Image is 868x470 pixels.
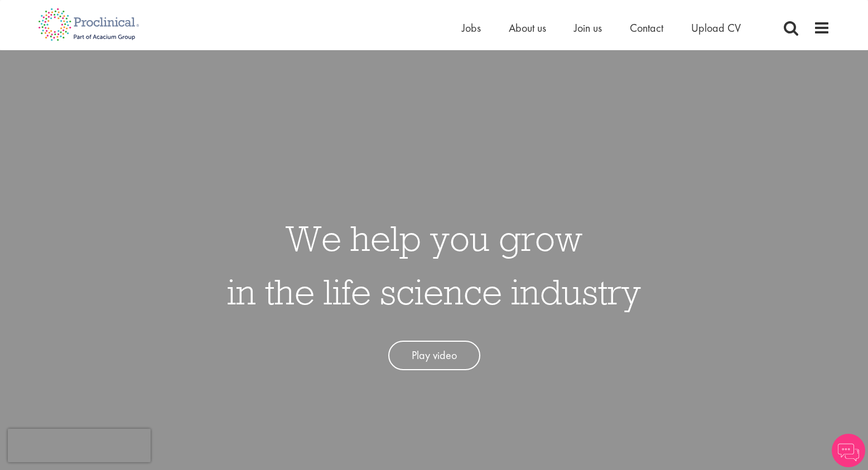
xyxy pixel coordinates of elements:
a: Play video [388,341,480,370]
a: Upload CV [691,21,741,35]
a: About us [509,21,546,35]
a: Contact [630,21,663,35]
img: Chatbot [832,434,865,467]
a: Join us [574,21,602,35]
a: Jobs [462,21,481,35]
h1: We help you grow in the life science industry [227,211,641,318]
